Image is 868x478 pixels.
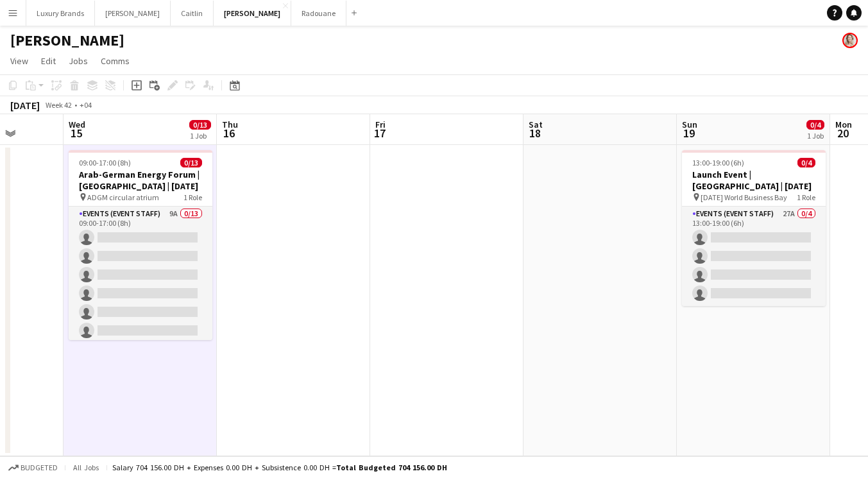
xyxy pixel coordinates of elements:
[375,119,386,130] span: Fri
[69,169,212,192] h3: Arab-German Energy Forum | [GEOGRAPHIC_DATA] | [DATE]
[112,463,447,472] div: Salary 704 156.00 DH + Expenses 0.00 DH + Subsistence 0.00 DH =
[69,119,85,130] span: Wed
[95,1,171,26] button: [PERSON_NAME]
[682,119,697,130] span: Sun
[69,150,212,340] app-job-card: 09:00-17:00 (8h)0/13Arab-German Energy Forum | [GEOGRAPHIC_DATA] | [DATE] ADGM circular atrium1 R...
[21,463,58,472] span: Budgeted
[42,100,74,110] span: Week 42
[171,1,214,26] button: Caitlin
[682,169,826,192] h3: Launch Event | [GEOGRAPHIC_DATA] | [DATE]
[842,33,858,48] app-user-avatar: Kelly Burt
[214,1,291,26] button: [PERSON_NAME]
[180,158,202,167] span: 0/13
[183,192,202,202] span: 1 Role
[682,150,826,306] app-job-card: 13:00-19:00 (6h)0/4Launch Event | [GEOGRAPHIC_DATA] | [DATE] [DATE] World Business Bay1 RoleEvent...
[26,1,95,26] button: Luxury Brands
[336,463,447,472] span: Total Budgeted 704 156.00 DH
[10,31,124,50] h1: [PERSON_NAME]
[529,119,543,130] span: Sat
[797,158,815,167] span: 0/4
[41,55,56,67] span: Edit
[69,207,212,474] app-card-role: Events (Event Staff)9A0/1309:00-17:00 (8h)
[69,55,88,67] span: Jobs
[222,119,238,130] span: Thu
[807,131,824,141] div: 1 Job
[220,126,238,141] span: 16
[373,126,386,141] span: 17
[71,463,101,472] span: All jobs
[10,55,28,67] span: View
[10,99,40,112] div: [DATE]
[80,100,92,110] div: +04
[806,120,824,130] span: 0/4
[6,461,60,475] button: Budgeted
[291,1,346,26] button: Radouane
[190,131,210,141] div: 1 Job
[835,119,852,130] span: Mon
[96,53,135,69] a: Comms
[64,53,93,69] a: Jobs
[680,126,697,141] span: 19
[692,158,744,167] span: 13:00-19:00 (6h)
[833,126,852,141] span: 20
[67,126,85,141] span: 15
[701,192,787,202] span: [DATE] World Business Bay
[682,207,826,306] app-card-role: Events (Event Staff)27A0/413:00-19:00 (6h)
[87,192,159,202] span: ADGM circular atrium
[797,192,815,202] span: 1 Role
[101,55,130,67] span: Comms
[527,126,543,141] span: 18
[79,158,131,167] span: 09:00-17:00 (8h)
[36,53,61,69] a: Edit
[5,53,33,69] a: View
[189,120,211,130] span: 0/13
